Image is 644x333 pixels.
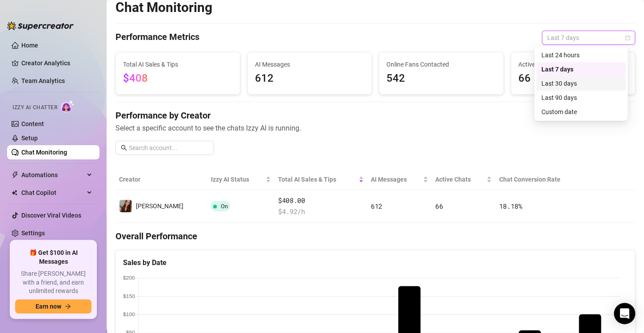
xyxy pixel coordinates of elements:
[65,303,71,309] span: arrow-right
[12,190,17,196] img: Chat Copilot
[21,77,65,84] a: Team Analytics
[7,21,74,30] img: logo-BBDzfeDw.svg
[21,230,45,237] a: Settings
[12,103,57,112] span: Izzy AI Chatter
[21,212,81,219] a: Discover Viral Videos
[121,145,127,151] span: search
[518,70,628,87] span: 66
[15,299,91,313] button: Earn nowarrow-right
[625,35,630,40] span: calendar
[435,202,443,210] span: 66
[614,303,635,324] div: Open Intercom Messenger
[136,202,183,210] span: [PERSON_NAME]
[129,143,209,153] input: Search account...
[255,70,365,87] span: 612
[21,186,84,200] span: Chat Copilot
[21,120,44,127] a: Content
[536,76,626,91] div: Last 30 days
[536,62,626,76] div: Last 7 days
[541,79,620,88] div: Last 30 days
[123,257,628,268] div: Sales by Date
[207,169,274,190] th: Izzy AI Status
[371,202,382,210] span: 612
[220,203,227,210] span: On
[278,206,364,217] span: $ 4.92 /h
[21,168,84,182] span: Automations
[435,174,485,184] span: Active Chats
[432,169,496,190] th: Active Chats
[255,59,365,69] span: AI Messages
[211,174,263,184] span: Izzy AI Status
[12,171,19,178] span: thunderbolt
[21,56,92,70] a: Creator Analytics
[536,105,626,119] div: Custom date
[541,64,620,74] div: Last 7 days
[36,303,61,310] span: Earn now
[541,50,620,60] div: Last 24 hours
[21,42,38,49] a: Home
[21,149,67,156] a: Chat Monitoring
[371,174,421,184] span: AI Messages
[115,31,199,45] h4: Performance Metrics
[541,107,620,117] div: Custom date
[541,93,620,103] div: Last 90 days
[367,169,432,190] th: AI Messages
[123,72,148,84] span: $408
[15,270,91,296] span: Share [PERSON_NAME] with a friend, and earn unlimited rewards
[123,59,233,69] span: Total AI Sales & Tips
[115,109,635,122] h4: Performance by Creator
[547,31,630,44] span: Last 7 days
[61,100,75,113] img: AI Chatter
[536,48,626,62] div: Last 24 hours
[115,123,635,134] span: Select a specific account to see the chats Izzy AI is running.
[278,195,364,206] span: $408.00
[499,202,522,210] span: 18.18 %
[274,169,367,190] th: Total AI Sales & Tips
[15,249,91,266] span: 🎁 Get $100 in AI Messages
[495,169,583,190] th: Chat Conversion Rate
[21,135,38,142] a: Setup
[115,169,207,190] th: Creator
[518,59,628,69] span: Active Chats
[386,70,496,87] span: 542
[119,200,132,212] img: Madeline
[386,59,496,69] span: Online Fans Contacted
[536,91,626,105] div: Last 90 days
[115,230,635,242] h4: Overall Performance
[278,174,357,184] span: Total AI Sales & Tips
